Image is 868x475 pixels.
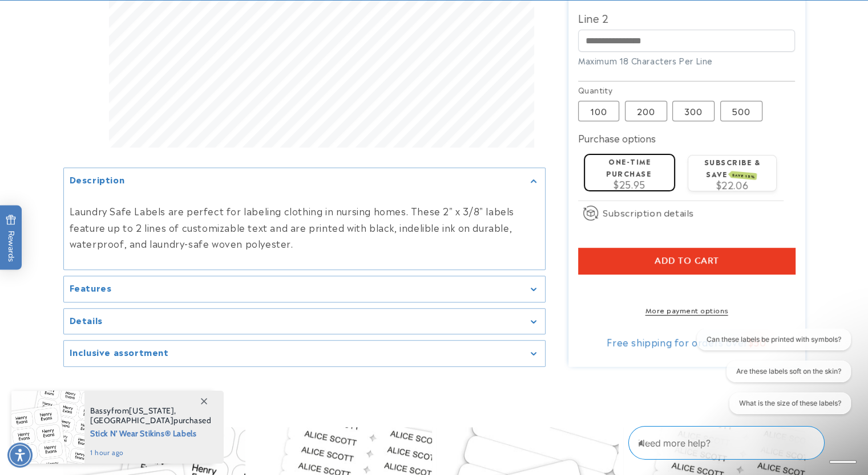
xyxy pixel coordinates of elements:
[628,421,857,464] iframe: Gorgias Floating Chat
[578,101,619,121] label: 100
[129,406,174,416] span: [US_STATE]
[672,101,714,121] label: 300
[613,177,645,191] span: $25.95
[63,392,805,410] h2: You may also like
[70,282,112,293] h2: Features
[90,448,212,458] span: 1 hour ago
[90,406,212,425] span: from , purchased
[64,341,545,366] summary: Inclusive assortment
[90,425,212,440] span: Stick N' Wear Stikins® Labels
[70,346,169,358] h2: Inclusive assortment
[720,101,762,121] label: 500
[716,178,749,191] span: $22.06
[7,443,33,468] div: Accessibility Menu
[603,206,694,219] span: Subscription details
[578,84,613,96] legend: Quantity
[655,256,719,266] span: Add to cart
[578,336,795,347] div: Free shipping for orders over
[70,174,125,186] h2: Description
[578,55,795,67] div: Maximum 18 Characters Per Line
[689,329,857,424] iframe: Gorgias live chat conversation starters
[578,248,795,274] button: Add to cart
[70,314,103,326] h2: Details
[578,305,795,315] a: More payment options
[578,9,795,27] label: Line 2
[70,203,539,252] p: Laundry Safe Labels are perfect for labeling clothing in nursing homes. These 2" x 3/8" labels fe...
[625,101,667,121] label: 200
[578,131,656,145] label: Purchase options
[606,156,651,178] label: One-time purchase
[730,171,757,180] span: SAVE 15%
[64,276,545,302] summary: Features
[6,215,17,262] span: Rewards
[64,309,545,334] summary: Details
[90,415,173,425] span: [GEOGRAPHIC_DATA]
[704,157,761,179] label: Subscribe & save
[64,169,545,194] summary: Description
[90,406,111,416] span: Bassy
